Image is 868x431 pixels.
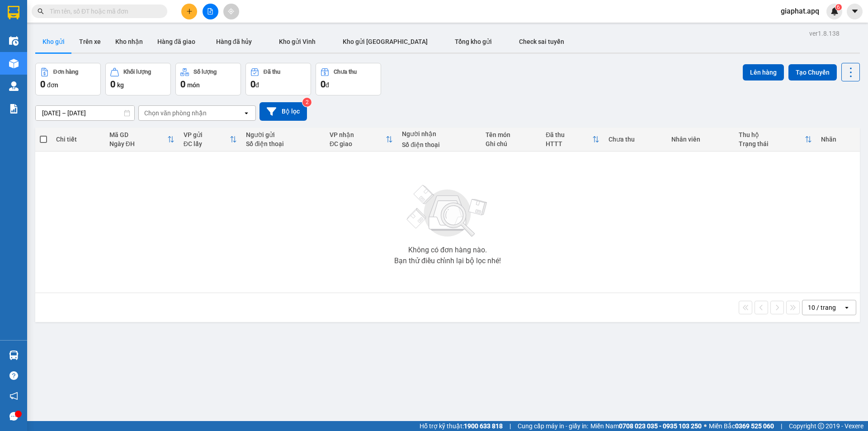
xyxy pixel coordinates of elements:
[546,140,592,147] div: HTTT
[187,81,200,89] span: món
[321,79,325,90] span: 0
[180,79,185,90] span: 0
[743,64,784,81] button: Lên hàng
[243,109,250,117] svg: open
[108,31,150,52] button: Kho nhận
[334,69,357,75] div: Chưa thu
[245,63,311,95] button: Đã thu0đ
[809,28,840,38] div: ver 1.8.138
[181,4,197,19] button: plus
[619,422,702,430] strong: 0708 023 035 - 0935 103 250
[144,109,207,118] div: Chọn văn phòng nhận
[264,69,280,75] div: Đã thu
[847,4,863,19] button: caret-down
[105,128,179,152] th: Toggle SortBy
[259,102,307,121] button: Bộ lọc
[175,63,241,95] button: Số lượng0món
[843,304,850,311] svg: open
[541,128,604,152] th: Toggle SortBy
[186,8,193,14] span: plus
[394,257,501,265] div: Bạn thử điều chỉnh lại bộ lọc nhé!
[808,303,836,312] div: 10 / trang
[228,8,234,14] span: aim
[223,4,239,19] button: aim
[609,136,662,143] div: Chưa thu
[486,131,537,138] div: Tên món
[35,63,101,95] button: Đơn hàng0đơn
[851,7,859,15] span: caret-down
[781,421,782,431] span: |
[835,4,842,10] sup: 6
[255,81,259,89] span: đ
[739,131,804,138] div: Thu hộ
[325,128,397,152] th: Toggle SortBy
[110,79,115,90] span: 0
[709,421,774,431] span: Miền Bắc
[279,38,316,45] span: Kho gửi Vinh
[519,38,564,45] span: Check sai tuyến
[402,141,476,148] div: Số điện thoại
[788,64,837,81] button: Tạo Chuyến
[72,31,108,52] button: Trên xe
[9,59,19,68] img: warehouse-icon
[302,98,311,107] sup: 2
[486,140,537,147] div: Ghi chú
[246,140,321,147] div: Số điện thoại
[9,412,18,421] span: message
[179,128,242,152] th: Toggle SortBy
[109,140,167,147] div: Ngày ĐH
[40,79,45,90] span: 0
[343,38,428,45] span: Kho gửi [GEOGRAPHIC_DATA]
[735,422,774,430] strong: 0369 525 060
[837,4,840,10] span: 6
[8,6,19,19] img: logo-vxr
[56,136,100,143] div: Chi tiết
[9,350,19,360] img: warehouse-icon
[734,128,816,152] th: Toggle SortBy
[821,136,855,143] div: Nhãn
[250,79,255,90] span: 0
[246,131,321,138] div: Người gửi
[671,136,730,143] div: Nhân viên
[9,392,18,400] span: notification
[9,36,19,46] img: warehouse-icon
[36,106,134,120] input: Select a date range.
[193,69,217,75] div: Số lượng
[316,63,381,95] button: Chưa thu0đ
[207,8,213,14] span: file-add
[53,69,78,75] div: Đơn hàng
[47,81,58,89] span: đơn
[123,69,151,75] div: Khối lượng
[184,131,230,138] div: VP gửi
[408,246,487,254] div: Không có đơn hàng nào.
[330,131,386,138] div: VP nhận
[50,6,156,16] input: Tìm tên, số ĐT hoặc mã đơn
[38,8,44,14] span: search
[739,140,804,147] div: Trạng thái
[464,422,503,430] strong: 1900 633 818
[774,5,826,17] span: giaphat.apq
[704,424,707,428] span: ⚪️
[402,130,476,137] div: Người nhận
[9,81,19,91] img: warehouse-icon
[420,421,503,431] span: Hỗ trợ kỹ thuật:
[590,421,702,431] span: Miền Nam
[518,421,588,431] span: Cung cấp máy in - giấy in:
[325,81,329,89] span: đ
[455,38,492,45] span: Tổng kho gửi
[9,104,19,114] img: solution-icon
[216,38,252,45] span: Hàng đã hủy
[402,180,493,243] img: svg+xml;base64,PHN2ZyBjbGFzcz0ibGlzdC1wbHVnX19zdmciIHhtbG5zPSJodHRwOi8vd3d3LnczLm9yZy8yMDAwL3N2Zy...
[9,371,18,380] span: question-circle
[203,4,218,19] button: file-add
[818,423,824,429] span: copyright
[184,140,230,147] div: ĐC lấy
[35,31,72,52] button: Kho gửi
[546,131,592,138] div: Đã thu
[830,7,839,15] img: icon-new-feature
[109,131,167,138] div: Mã GD
[330,140,386,147] div: ĐC giao
[117,81,124,89] span: kg
[150,31,203,52] button: Hàng đã giao
[509,421,511,431] span: |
